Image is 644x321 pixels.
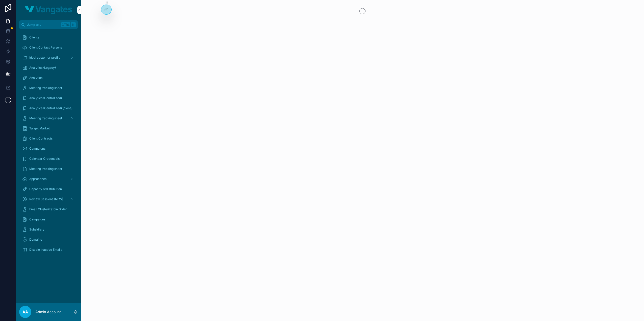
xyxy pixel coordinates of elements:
[19,245,78,254] a: Disable Inactive Emails
[19,53,78,62] a: Ideal customer profile
[19,195,78,204] a: Review Sessions (NEW)
[19,33,78,42] a: Clients
[29,167,62,171] span: Meeting tracking sheet
[29,248,62,252] span: Disable Inactive Emails
[19,205,78,214] a: Email Clusterizatoin Order
[29,217,45,221] span: Campaigns
[29,106,72,110] span: Analytics (Centralized) (clone)
[61,22,70,27] span: Ctrl
[19,235,78,244] a: Domains
[19,215,78,224] a: Campaigns
[19,124,78,133] a: Target Market
[29,177,46,181] span: Approaches
[22,309,28,315] span: AA
[29,56,60,60] span: Ideal customer profile
[29,207,67,211] span: Email Clusterizatoin Order
[29,157,60,161] span: Calendar Credentials
[19,225,78,234] a: Subsidiary
[29,76,42,80] span: Analytics
[19,164,78,173] a: Meeting tracking sheet
[29,147,45,151] span: Campaigns
[29,86,62,90] span: Meeting tracking sheet
[25,6,72,14] img: App logo
[19,63,78,72] a: Analytics (Legacy)
[29,35,39,39] span: Clients
[27,23,59,27] span: Jump to...
[19,20,78,29] button: Jump to...CtrlK
[19,104,78,113] a: Analytics (Centralized) (clone)
[19,114,78,123] a: Meeting tracking sheet
[29,45,62,50] span: Client Contact Persons
[29,96,62,100] span: Analytics (Centralized)
[19,73,78,82] a: Analytics
[19,83,78,93] a: Meeting tracking sheet
[19,94,78,103] a: Analytics (Centralized)
[71,23,75,27] span: K
[29,136,53,141] span: Client Contracts
[29,238,42,242] span: Domains
[29,116,62,120] span: Meeting tracking sheet
[19,185,78,194] a: Capacity redistribution
[35,309,61,314] p: Admin Account
[19,154,78,163] a: Calendar Credentials
[29,197,63,201] span: Review Sessions (NEW)
[29,66,56,70] span: Analytics (Legacy)
[16,29,81,261] div: scrollable content
[19,43,78,52] a: Client Contact Persons
[19,174,78,184] a: Approaches
[29,126,50,130] span: Target Market
[19,144,78,153] a: Campaigns
[19,134,78,143] a: Client Contracts
[29,187,62,191] span: Capacity redistribution
[29,227,44,232] span: Subsidiary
